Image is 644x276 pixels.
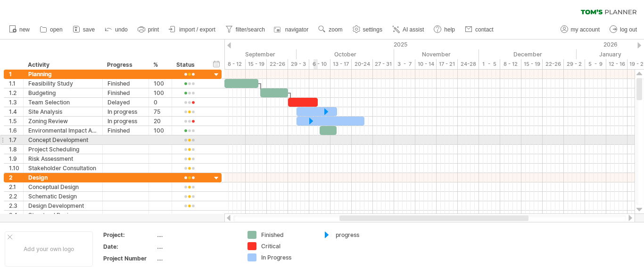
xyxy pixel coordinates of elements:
div: 1.9 [9,154,23,163]
div: Finished [107,126,144,135]
div: 0 [154,98,167,107]
div: September 2025 [203,49,297,59]
div: Environmental Impact Assessment [28,126,98,135]
div: 1.4 [9,107,23,116]
div: 1.1 [9,79,23,88]
a: AI assist [390,24,427,36]
a: save [70,24,98,36]
div: Project Scheduling [28,145,98,154]
div: In Progress [261,253,313,261]
span: settings [363,26,382,33]
a: open [37,24,66,36]
span: undo [115,26,128,33]
span: navigator [285,26,308,33]
div: ​ [297,117,364,126]
div: Project: [103,231,155,239]
div: Activity [28,60,97,70]
div: Status [176,60,201,70]
div: 20 [154,117,167,126]
div: Stakeholder Consultation [28,164,98,173]
div: Project Number [103,254,155,262]
a: filter/search [223,24,268,36]
div: 17 - 21 [437,59,458,69]
div: In progress [107,117,144,126]
div: November 2025 [394,49,479,59]
div: ​ [297,107,337,116]
a: print [135,24,162,36]
div: Finished [107,88,144,97]
a: new [7,24,33,36]
div: 20-24 [352,59,373,69]
div: Planning [28,70,98,79]
span: help [444,26,455,33]
div: 5 - 9 [585,59,606,69]
span: zoom [329,26,342,33]
span: import / export [179,26,215,33]
a: help [431,24,458,36]
div: 2.2 [9,192,23,201]
div: Schematic Design [28,192,98,201]
div: ​ [288,98,318,107]
div: 13 - 17 [330,59,352,69]
a: my account [558,24,603,36]
div: Progress [107,60,143,70]
span: AI assist [403,26,424,33]
div: Delayed [107,98,144,107]
div: Finished [261,231,313,239]
div: 3 - 7 [394,59,415,69]
div: 1.8 [9,145,23,154]
a: zoom [316,24,345,36]
div: 24-28 [458,59,479,69]
span: my account [571,26,600,33]
div: 1.2 [9,88,23,97]
div: Finished [107,79,144,88]
div: Feasibility Study [28,79,98,88]
div: Budgeting [28,88,98,97]
div: Critical [261,242,313,250]
div: Design Development [28,201,98,210]
span: open [50,26,63,33]
div: 2.4 [9,211,23,220]
div: 1.3 [9,98,23,107]
div: Design [28,173,98,182]
div: Add your own logo [5,231,93,267]
div: In progress [107,107,144,116]
span: log out [620,26,637,33]
div: 10 - 14 [415,59,437,69]
div: progress [336,231,387,239]
div: Date: [103,243,155,251]
div: ​ [320,126,337,135]
div: 100 [154,126,167,135]
span: save [83,26,95,33]
div: 15 - 19 [246,59,267,69]
div: 1.5 [9,117,23,126]
div: Concept Development [28,135,98,144]
div: 2.3 [9,201,23,210]
span: new [19,26,30,33]
a: contact [462,24,496,36]
div: 2.1 [9,182,23,191]
div: .... [157,243,236,251]
a: navigator [272,24,311,36]
div: Risk Assessment [28,154,98,163]
div: 100 [154,79,167,88]
div: ​ [260,88,288,97]
div: December 2025 [479,49,577,59]
div: 22-26 [543,59,564,69]
div: Site Analysis [28,107,98,116]
div: October 2025 [297,49,394,59]
div: 1 [9,70,23,79]
div: 100 [154,88,167,97]
div: .... [157,254,236,262]
span: print [148,26,159,33]
div: 75 [154,107,167,116]
div: 6 - 10 [309,59,330,69]
div: 22-26 [267,59,288,69]
div: 29 - 2 [564,59,585,69]
div: 8 - 12 [224,59,246,69]
a: settings [350,24,385,36]
a: undo [102,24,131,36]
div: Zoning Review [28,117,98,126]
div: 15 - 19 [521,59,543,69]
div: Conceptual Design [28,182,98,191]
